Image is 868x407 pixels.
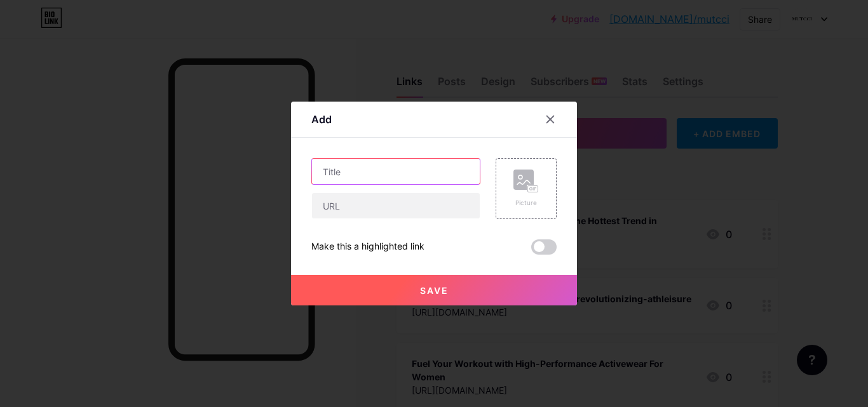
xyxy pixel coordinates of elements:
input: Title [312,159,480,184]
div: Add [311,112,332,127]
button: Save [291,275,577,305]
input: URL [312,193,480,218]
div: Picture [513,198,539,208]
span: Save [420,285,449,296]
div: Make this a highlighted link [311,239,424,255]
